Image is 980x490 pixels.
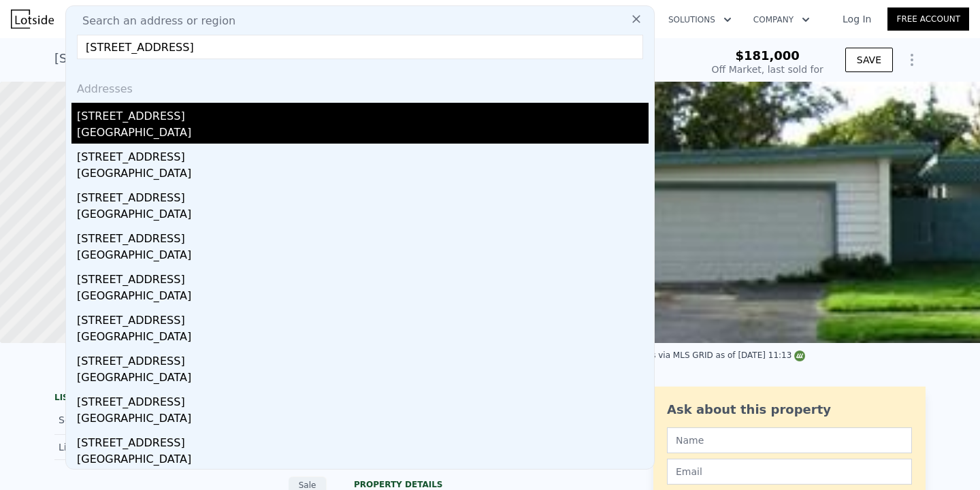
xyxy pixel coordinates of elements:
input: Enter an address, city, region, neighborhood or zip code [77,35,643,59]
input: Email [667,459,912,485]
div: [STREET_ADDRESS] [77,225,649,247]
div: [STREET_ADDRESS] [77,307,649,329]
div: [STREET_ADDRESS] [77,103,649,125]
div: [STREET_ADDRESS] , [GEOGRAPHIC_DATA][PERSON_NAME] , WA 98274 [54,49,485,68]
button: Solutions [657,7,742,32]
div: Ask about this property [667,400,912,419]
div: [GEOGRAPHIC_DATA] [77,247,649,266]
img: Lotside [11,10,54,29]
div: [STREET_ADDRESS] [77,389,649,410]
a: Log In [826,12,887,26]
div: [GEOGRAPHIC_DATA] [77,370,649,389]
div: Property details [354,479,626,490]
div: [GEOGRAPHIC_DATA] [77,206,649,225]
div: [STREET_ADDRESS] [77,429,649,451]
div: [STREET_ADDRESS] [77,144,649,165]
div: [GEOGRAPHIC_DATA] [77,125,649,144]
div: [GEOGRAPHIC_DATA] [77,410,649,429]
div: [GEOGRAPHIC_DATA] [77,288,649,307]
div: LISTING & SALE HISTORY [54,392,327,406]
div: [GEOGRAPHIC_DATA] [77,329,649,348]
button: SAVE [845,48,893,72]
div: Listed [59,440,180,454]
button: Show Options [898,46,926,73]
span: $181,000 [735,48,800,63]
div: [STREET_ADDRESS] [77,266,649,288]
div: Off Market, last sold for [712,63,823,76]
div: [GEOGRAPHIC_DATA] [77,165,649,184]
div: [STREET_ADDRESS] [77,348,649,370]
div: Sold [59,411,180,429]
img: NWMLS Logo [794,350,805,361]
div: [GEOGRAPHIC_DATA] [77,451,649,470]
div: [STREET_ADDRESS] [77,184,649,206]
button: Company [742,7,821,32]
input: Name [667,427,912,453]
span: Search an address or region [71,13,235,29]
div: Addresses [71,70,649,103]
a: Free Account [887,7,969,31]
